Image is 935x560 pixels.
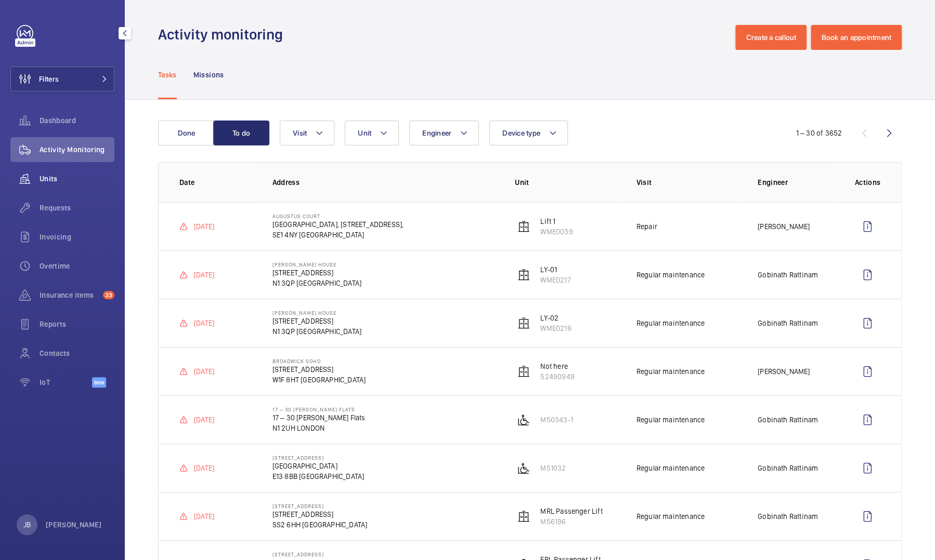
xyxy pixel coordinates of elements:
p: [PERSON_NAME] [758,366,810,377]
p: N1 2UH LONDON [272,423,366,433]
p: Regular maintenance [637,318,705,328]
p: SS2 6HH [GEOGRAPHIC_DATA] [272,519,368,530]
p: [DATE] [194,221,214,232]
p: 17 – 30 [PERSON_NAME] Flats [272,406,366,412]
p: [PERSON_NAME] House [272,261,361,268]
p: Gobinath Rattinam [758,415,818,425]
p: [GEOGRAPHIC_DATA] [272,461,365,471]
p: Date [179,177,256,188]
p: [DATE] [194,366,214,377]
p: WME0217 [540,275,570,285]
p: Regular maintenance [637,463,705,473]
p: LY-01 [540,264,570,275]
span: Reports [40,319,114,329]
p: Regular maintenance [637,415,705,425]
img: elevator.svg [517,220,530,233]
p: [STREET_ADDRESS] [272,503,368,509]
p: M56196 [540,516,602,527]
span: Filters [39,74,59,84]
p: [DATE] [194,415,214,425]
p: Tasks [158,70,177,80]
button: Unit [345,121,399,145]
span: Requests [40,203,114,213]
p: [STREET_ADDRESS] [272,509,368,519]
span: 33 [103,291,114,299]
img: elevator.svg [517,510,530,523]
p: W1F 8HT [GEOGRAPHIC_DATA] [272,375,366,385]
p: [STREET_ADDRESS] [272,316,361,326]
button: Engineer [409,121,479,145]
button: Device type [489,121,568,145]
p: [PERSON_NAME] [46,519,102,530]
p: M50343-1 [540,415,573,425]
p: Gobinath Rattinam [758,463,818,473]
p: M51032 [540,463,566,473]
button: Filters [10,66,114,91]
p: 17 – 30 [PERSON_NAME] Flats [272,412,366,423]
p: JB [23,519,31,530]
p: [STREET_ADDRESS] [272,455,365,461]
p: Regular maintenance [637,270,705,280]
p: LY-02 [540,313,571,323]
p: Gobinath Rattinam [758,318,818,328]
span: Device type [502,129,540,137]
p: Regular maintenance [637,366,705,377]
span: Unit [358,129,371,137]
p: Visit [637,177,741,188]
img: elevator.svg [517,269,530,281]
p: Missions [193,70,224,80]
button: To do [213,121,269,145]
p: Gobinath Rattinam [758,511,818,522]
p: SE1 4NY [GEOGRAPHIC_DATA] [272,230,404,240]
p: Lift 1 [540,216,573,226]
span: Contacts [40,348,114,358]
span: Invoicing [40,232,114,242]
img: platform_lift.svg [517,414,530,426]
p: [DATE] [194,511,214,522]
p: [PERSON_NAME] House [272,310,361,316]
p: [STREET_ADDRESS] [272,268,361,278]
img: elevator.svg [517,365,530,378]
p: Engineer [758,177,838,188]
p: Repair [637,221,657,232]
p: [PERSON_NAME] [758,221,810,232]
span: Visit [293,129,307,137]
p: 52490949 [540,371,574,382]
p: Not here [540,361,574,371]
p: [STREET_ADDRESS] [272,551,363,557]
span: Dashboard [40,115,114,126]
p: Broadwick Soho [272,358,366,364]
h1: Activity monitoring [158,25,289,44]
p: [GEOGRAPHIC_DATA], [STREET_ADDRESS], [272,219,404,230]
button: Create a callout [735,25,807,50]
p: WME0218 [540,323,571,334]
span: Units [40,174,114,184]
p: [DATE] [194,463,214,473]
span: Insurance items [40,290,99,300]
button: Visit [280,121,334,145]
p: Gobinath Rattinam [758,270,818,280]
span: Activity Monitoring [40,144,114,155]
p: Actions [855,177,880,188]
p: Address [272,177,499,188]
button: Done [158,121,214,145]
div: 1 – 30 of 3652 [796,128,842,138]
p: Unit [515,177,619,188]
img: elevator.svg [517,317,530,329]
p: WME0039 [540,226,573,237]
p: N1 3QP [GEOGRAPHIC_DATA] [272,278,361,288]
p: [DATE] [194,318,214,328]
p: Regular maintenance [637,511,705,522]
span: IoT [40,377,92,388]
span: Overtime [40,261,114,271]
p: AUGUSTUS COURT [272,213,404,219]
span: Engineer [422,129,451,137]
button: Book an appointment [811,25,902,50]
p: [STREET_ADDRESS] [272,364,366,375]
img: platform_lift.svg [517,462,530,474]
p: N1 3QP [GEOGRAPHIC_DATA] [272,326,361,337]
p: [DATE] [194,270,214,280]
p: MRL Passenger Lift [540,506,602,516]
span: Beta [92,377,106,388]
p: E13 8BB [GEOGRAPHIC_DATA] [272,471,365,482]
